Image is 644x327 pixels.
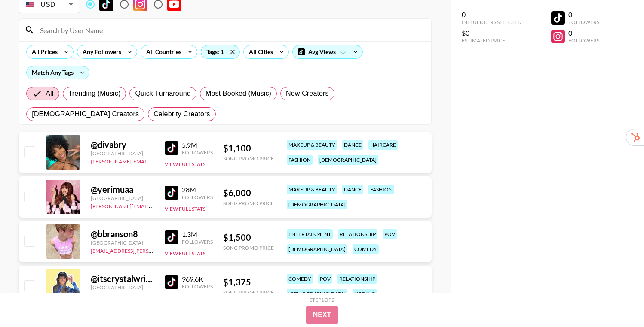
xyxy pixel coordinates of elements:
div: @ yerimuaa [91,184,154,195]
div: haircare [368,140,398,150]
input: Search by User Name [35,23,426,37]
div: 28M [182,185,213,194]
div: [DEMOGRAPHIC_DATA] [318,155,378,165]
div: [GEOGRAPHIC_DATA] [91,150,154,157]
div: All Countries [141,45,183,58]
div: $ 6,000 [223,188,274,198]
div: [DEMOGRAPHIC_DATA] [287,289,347,299]
div: Step 1 of 2 [310,297,334,303]
div: comedy [353,244,379,254]
div: Influencers Selected [462,19,521,25]
div: [DEMOGRAPHIC_DATA] [287,200,347,209]
div: fashion [287,155,313,165]
span: New Creators [286,88,329,99]
div: pov [383,229,397,239]
div: lipsync [353,289,377,299]
a: [PERSON_NAME][EMAIL_ADDRESS][DOMAIN_NAME] [91,157,218,165]
span: [DEMOGRAPHIC_DATA] Creators [32,109,139,119]
span: Quick Turnaround [135,88,191,99]
div: Avg Views [293,45,362,58]
button: View Full Stats [165,206,205,212]
div: dance [342,140,363,150]
div: All Prices [27,45,59,58]
div: @ divabry [91,139,154,150]
div: Song Promo Price [223,200,274,206]
div: $ 1,100 [223,143,274,154]
div: [GEOGRAPHIC_DATA] [91,239,154,246]
div: Followers [182,149,213,156]
button: View Full Stats [165,161,205,167]
img: TikTok [165,186,178,200]
div: Match Any Tags [27,66,89,79]
div: $ 1,375 [223,277,274,288]
div: 0 [462,10,521,19]
div: Tags: 1 [201,45,239,58]
iframe: Drift Widget Chat Controller [601,284,634,317]
div: comedy [287,274,313,284]
div: 0 [568,10,599,19]
div: [GEOGRAPHIC_DATA] [91,284,154,291]
div: $ 1,500 [223,232,274,243]
div: 0 [568,29,599,37]
div: dance [342,185,363,194]
button: View Full Stats [165,250,205,257]
div: 5.9M [182,141,213,149]
div: fashion [368,185,394,194]
div: relationship [337,274,377,284]
button: Next [306,306,338,324]
span: Trending (Music) [68,88,121,99]
div: Song Promo Price [223,155,274,162]
div: relationship [338,229,377,239]
div: Estimated Price [462,37,521,44]
div: Song Promo Price [223,289,274,296]
div: entertainment [287,229,333,239]
div: [GEOGRAPHIC_DATA] [91,195,154,201]
div: @ itscrystalwright [91,273,154,284]
img: TikTok [165,141,178,155]
div: makeup & beauty [287,185,337,194]
a: [PERSON_NAME][EMAIL_ADDRESS][DOMAIN_NAME] [91,201,218,209]
div: Any Followers [77,45,123,58]
div: 969.6K [182,275,213,283]
div: Song Promo Price [223,245,274,251]
div: $0 [462,29,521,37]
img: TikTok [165,230,178,244]
div: Followers [568,19,599,25]
div: Followers [182,283,213,290]
span: Most Booked (Music) [205,88,271,99]
div: Followers [568,37,599,44]
div: pov [318,274,332,284]
div: @ bbranson8 [91,229,154,239]
img: TikTok [165,275,178,289]
span: Celebrity Creators [153,109,210,119]
div: All Cities [244,45,275,58]
a: [EMAIL_ADDRESS][PERSON_NAME][DOMAIN_NAME] [91,246,218,254]
div: Followers [182,194,213,200]
div: makeup & beauty [287,140,337,150]
span: All [46,88,53,99]
div: [DEMOGRAPHIC_DATA] [287,244,347,254]
div: Followers [182,239,213,245]
div: 1.3M [182,230,213,239]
